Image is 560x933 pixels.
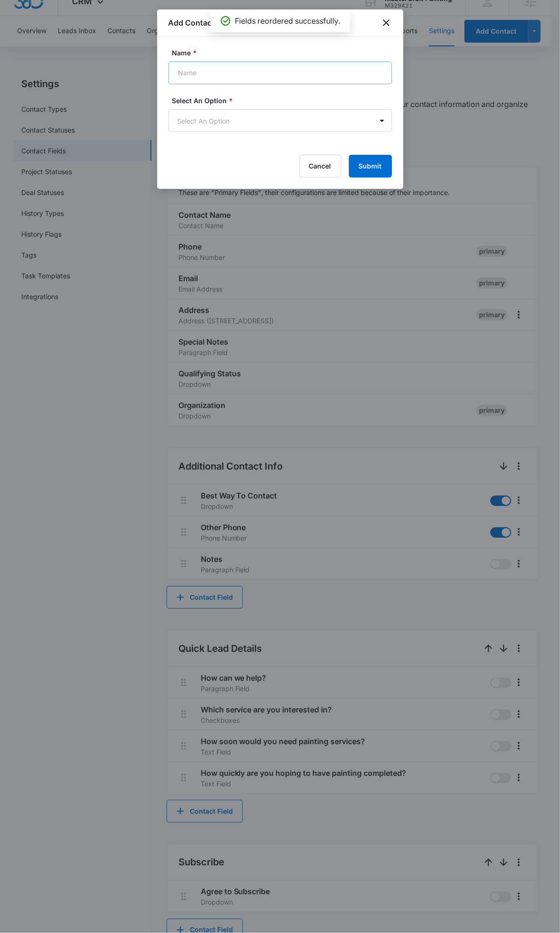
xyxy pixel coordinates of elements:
[172,96,396,106] label: Select An Option
[169,62,392,84] input: Name
[349,155,392,178] button: Submit
[381,17,392,28] button: close
[235,15,340,27] p: Fields reordered successfully.
[299,155,341,178] button: Cancel
[172,48,396,58] label: Name
[169,17,234,28] h1: Add Contact Field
